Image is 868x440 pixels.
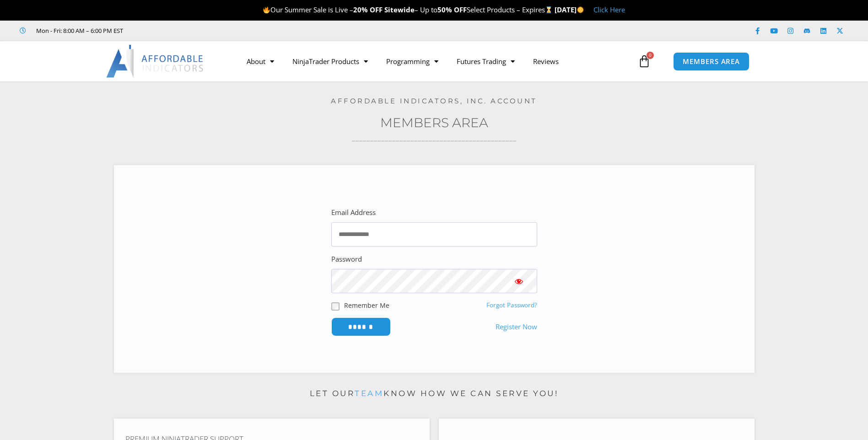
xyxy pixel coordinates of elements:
[673,52,749,71] a: MEMBERS AREA
[106,45,205,78] img: LogoAI | Affordable Indicators – NinjaTrader
[545,6,552,13] img: ⌛
[437,5,467,14] strong: 50% OFF
[647,52,654,59] span: 0
[380,115,488,130] a: Members Area
[524,51,568,72] a: Reviews
[263,5,555,14] span: Our Summer Sale is Live – – Up to Select Products – Expires
[496,321,537,333] a: Register Now
[377,51,447,72] a: Programming
[331,97,537,105] a: Affordable Indicators, Inc. Account
[34,25,123,36] span: Mon - Fri: 8:00 AM – 6:00 PM EST
[624,48,664,75] a: 0
[263,6,270,13] img: 🔥
[353,5,383,14] strong: 20% OFF
[114,386,755,401] p: Let our know how we can serve you!
[577,6,584,13] img: 🌞
[486,301,537,309] a: Forgot Password?
[237,51,283,72] a: About
[355,389,383,398] a: team
[384,5,415,14] strong: Sitewide
[593,5,625,14] a: Click Here
[344,300,389,310] label: Remember Me
[331,206,376,219] label: Email Address
[136,26,273,35] iframe: Customer reviews powered by Trustpilot
[501,269,537,293] button: Show password
[447,51,524,72] a: Futures Trading
[283,51,377,72] a: NinjaTrader Products
[555,5,584,14] strong: [DATE]
[331,253,362,266] label: Password
[683,58,740,65] span: MEMBERS AREA
[237,51,636,72] nav: Menu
